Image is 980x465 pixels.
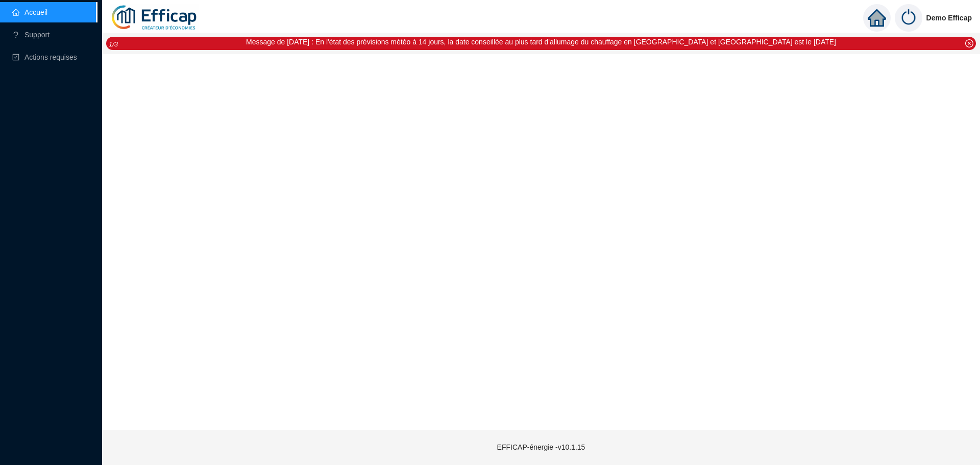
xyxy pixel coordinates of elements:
i: 1 / 3 [109,40,118,48]
div: Message de [DATE] : En l'état des prévisions météo à 14 jours, la date conseillée au plus tard d'... [246,37,836,47]
img: power [895,4,922,32]
span: check-square [12,54,19,61]
a: homeAccueil [12,8,47,16]
span: home [868,9,886,27]
span: EFFICAP-énergie - v10.1.15 [497,443,585,451]
span: Actions requises [24,53,77,61]
a: questionSupport [12,31,50,39]
span: close-circle [965,39,973,47]
span: Demo Efficap [926,2,972,34]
